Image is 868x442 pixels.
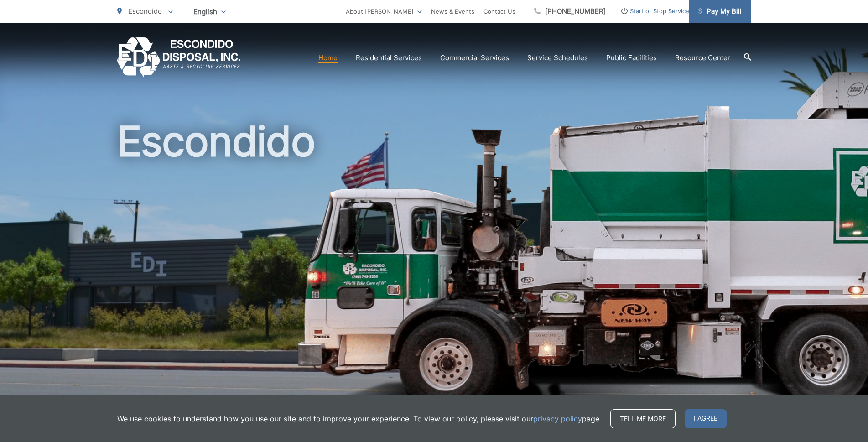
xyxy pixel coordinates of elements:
[675,52,730,63] a: Resource Center
[117,119,751,407] h1: Escondido
[346,6,422,17] a: About [PERSON_NAME]
[431,6,474,17] a: News & Events
[117,37,241,78] a: EDCD logo. Return to the homepage.
[483,6,515,17] a: Contact Us
[527,52,588,63] a: Service Schedules
[606,52,657,63] a: Public Facilities
[356,52,422,63] a: Residential Services
[117,413,601,424] p: We use cookies to understand how you use our site and to improve your experience. To view our pol...
[187,4,233,20] span: English
[610,409,676,428] a: Tell me more
[440,52,509,63] a: Commercial Services
[685,409,727,428] span: I agree
[318,52,338,63] a: Home
[698,6,742,17] span: Pay My Bill
[128,7,162,16] span: Escondido
[533,413,582,424] a: privacy policy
